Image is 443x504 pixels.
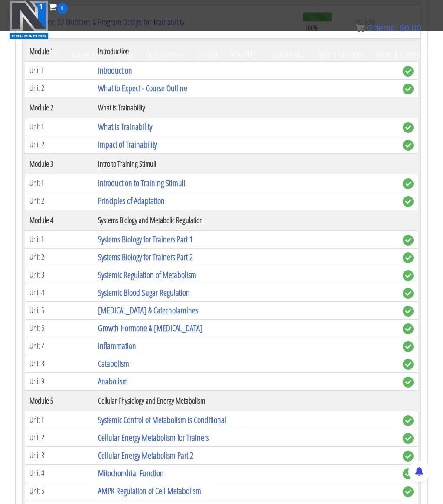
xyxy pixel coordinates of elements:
a: Introduction to Training Stimuli [98,177,186,189]
td: Unit 6 [25,319,94,337]
a: Events [108,39,139,70]
a: Inflammation [98,340,136,352]
span: complete [403,468,414,479]
td: Unit 3 [25,266,94,284]
span: complete [403,178,414,189]
a: AMPK Regulation of Cell Metabolism [98,485,201,497]
a: Introduction [98,65,132,76]
a: [MEDICAL_DATA] & Catecholamines [98,304,198,316]
span: complete [403,288,414,299]
td: Unit 2 [25,136,94,153]
a: Systems Biology for Trainers Part 1 [98,233,193,245]
a: Terms & Conditions [369,39,436,70]
span: complete [403,415,414,426]
a: Cellular Energy Metabolism for Trainers [98,432,209,443]
a: Why N1? [224,39,262,70]
th: Module 4 [25,210,94,230]
a: Systemic Regulation of Metabolism [98,269,196,281]
a: Cellular Energy Metabolism Part 2 [98,449,193,461]
td: Unit 4 [25,464,94,482]
th: Module 1 [25,41,94,61]
a: Growth Hormone & [MEDICAL_DATA] [98,322,202,334]
a: Contact [191,39,224,70]
a: Principles of Adaptation [98,195,165,207]
a: 0 [49,1,68,13]
td: Unit 7 [25,337,94,355]
a: FREE Course [139,39,191,70]
span: complete [403,270,414,281]
th: What is Trainability [94,97,398,118]
span: complete [403,486,414,497]
td: Unit 1 [25,411,94,429]
span: complete [403,323,414,334]
span: complete [403,196,414,207]
img: n1-education [9,0,49,39]
td: Unit 8 [25,355,94,372]
span: complete [403,306,414,317]
th: Intro to Training Stimuli [94,153,398,174]
span: complete [403,84,414,94]
span: complete [403,252,414,263]
td: Unit 1 [25,61,94,79]
td: Unit 1 [25,174,94,192]
td: Unit 2 [25,192,94,210]
a: Anabolism [98,375,128,387]
span: complete [403,235,414,246]
span: complete [403,122,414,133]
a: What to Expect - Course Outline [98,82,187,94]
a: Trainer Directory [310,39,369,70]
th: Cellular Physiology and Energy Metabolism [94,390,398,411]
td: Unit 3 [25,446,94,464]
a: Catabolism [98,358,129,369]
span: complete [403,140,414,151]
a: Systemic Control of Metabolism is Conditional [98,414,226,426]
a: Mitochondrial Function [98,467,164,479]
td: Unit 4 [25,284,94,301]
td: Unit 1 [25,230,94,248]
span: $ [400,23,404,33]
td: Unit 2 [25,79,94,97]
a: Course List [65,39,108,70]
a: Systemic Blood Sugar Regulation [98,287,190,298]
a: Impact of Trainability [98,139,157,150]
th: Module 2 [25,97,94,118]
span: complete [403,341,414,352]
th: Module 3 [25,153,94,174]
span: complete [403,433,414,444]
span: complete [403,359,414,370]
a: Certs [39,39,65,70]
span: 0 [57,3,68,14]
td: Unit 2 [25,248,94,266]
span: items: [374,23,397,33]
a: What is Trainability [98,121,152,132]
td: Unit 5 [25,301,94,319]
span: 0 [367,23,371,33]
td: Unit 5 [25,482,94,500]
a: 0 items: $0.00 [356,23,421,33]
img: icon11.png [356,24,365,32]
td: Unit 1 [25,118,94,136]
bdi: 0.00 [400,23,421,33]
span: complete [403,66,414,77]
a: Systems Biology for Trainers Part 2 [98,251,193,263]
span: complete [403,377,414,388]
th: Systems Biology and Metabolic Regulation [94,210,398,230]
td: Unit 2 [25,429,94,446]
td: Unit 9 [25,372,94,390]
span: complete [403,451,414,462]
a: Testimonials [262,39,310,70]
th: Module 5 [25,390,94,411]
